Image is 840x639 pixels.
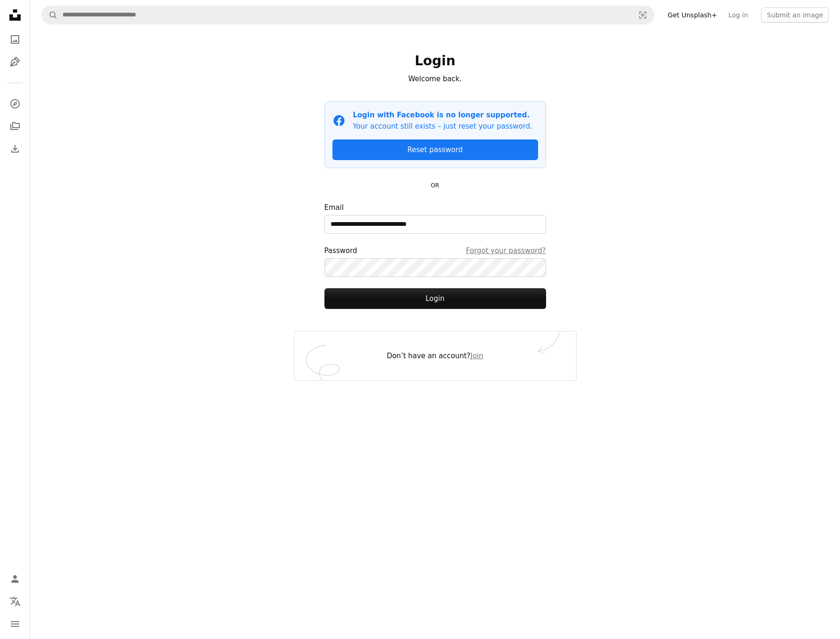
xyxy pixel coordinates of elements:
button: Search Unsplash [42,6,58,24]
a: Collections [6,117,24,136]
a: Log in / Sign up [6,570,24,588]
form: Find visuals sitewide [41,6,655,24]
h1: Login [324,53,546,69]
a: Reset password [332,139,538,160]
input: PasswordForgot your password? [324,258,546,277]
button: Submit an image [761,8,829,23]
small: OR [431,182,439,189]
a: Forgot your password? [466,245,546,256]
a: Log in [723,8,754,23]
p: Login with Facebook is no longer supported. [353,109,532,121]
button: Login [324,288,546,309]
button: Visual search [632,6,654,24]
a: Get Unsplash+ [662,8,723,23]
a: Home — Unsplash [6,6,24,26]
a: Photos [6,30,24,49]
p: Welcome back. [324,73,546,85]
a: Download History [6,139,24,158]
button: Menu [6,615,24,633]
button: Language [6,592,24,611]
a: Join [470,352,483,360]
div: Password [324,245,546,256]
a: Explore [6,94,24,113]
a: Illustrations [6,53,24,71]
div: Don’t have an account? [294,331,576,380]
label: Email [324,202,546,234]
p: Your account still exists – just reset your password. [353,121,532,132]
input: Email [324,215,546,234]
